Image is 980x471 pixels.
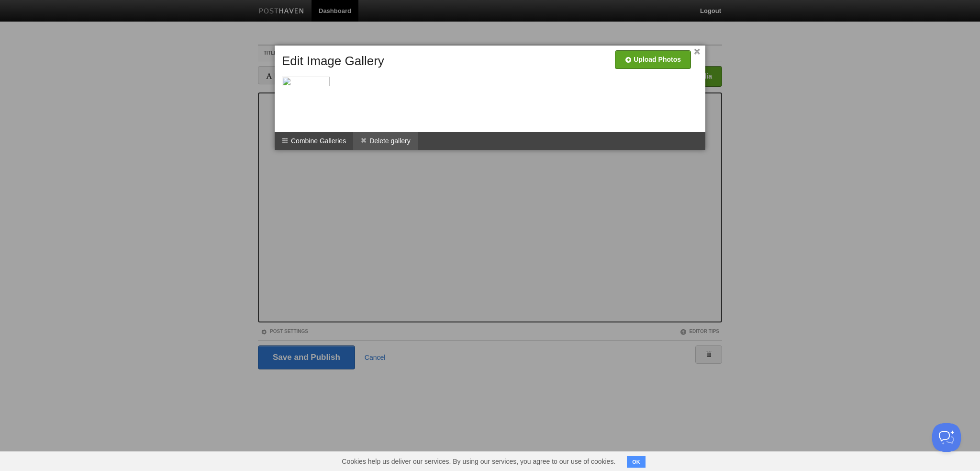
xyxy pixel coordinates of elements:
button: OK [627,456,646,468]
li: Combine Galleries [275,132,353,150]
a: × [694,49,700,55]
iframe: Help Scout Beacon - Open [932,423,961,452]
li: Delete gallery [353,132,418,150]
img: thumb_AT-LP120XUSBhumm-buzz.jpg [282,77,330,125]
span: Cookies help us deliver our services. By using our services, you agree to our use of cookies. [332,452,625,471]
h5: Edit Image Gallery [282,54,384,68]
